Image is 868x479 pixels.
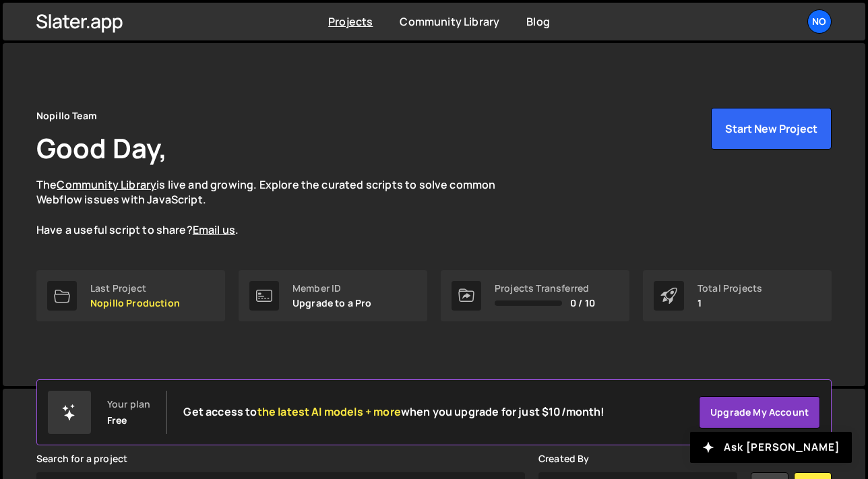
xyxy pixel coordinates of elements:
[193,222,235,237] a: Email us
[495,283,595,294] div: Projects Transferred
[292,298,372,309] p: Upgrade to a Pro
[699,396,820,428] a: Upgrade my account
[400,14,499,29] a: Community Library
[57,177,156,192] a: Community Library
[183,406,604,418] h2: Get access to when you upgrade for just $10/month!
[107,399,150,410] div: Your plan
[36,177,522,238] p: The is live and growing. Explore the curated scripts to solve common Webflow issues with JavaScri...
[90,298,180,309] p: Nopillo Production
[570,298,595,309] span: 0 / 10
[36,129,167,166] h1: Good Day,
[36,108,97,124] div: Nopillo Team
[36,453,127,464] label: Search for a project
[807,9,832,34] a: No
[697,298,762,309] p: 1
[697,283,762,294] div: Total Projects
[107,415,127,426] div: Free
[292,283,372,294] div: Member ID
[90,283,180,294] div: Last Project
[257,404,401,419] span: the latest AI models + more
[751,453,801,464] label: View Mode
[711,108,832,150] button: Start New Project
[36,270,225,321] a: Last Project Nopillo Production
[526,14,550,29] a: Blog
[538,453,590,464] label: Created By
[690,432,852,463] button: Ask [PERSON_NAME]
[328,14,373,29] a: Projects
